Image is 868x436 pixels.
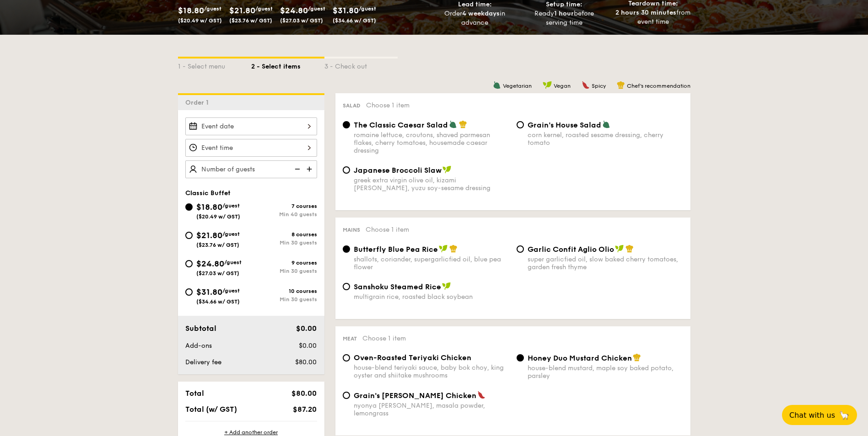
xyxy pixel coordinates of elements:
[178,58,251,71] div: 1 - Select menu
[280,5,308,16] span: $24.80
[185,189,231,197] span: Classic Buffet
[229,5,255,16] span: $21.80
[362,335,406,342] span: Choose 1 item
[503,83,532,89] span: Vegetarian
[185,203,193,211] input: $18.80/guest($20.49 w/ GST)7 coursesMin 40 guests
[185,429,317,436] div: + Add another order
[782,405,857,425] button: Chat with us🦙
[625,245,634,253] img: icon-chef-hat.a58ddaea.svg
[196,287,222,297] span: $31.80
[592,83,606,89] span: Spicy
[333,5,359,16] span: $31.80
[343,392,350,399] input: Grain's [PERSON_NAME] Chickennyonya [PERSON_NAME], masala powder, lemongrass
[554,10,574,17] strong: 1 hour
[251,239,317,246] div: Min 30 guests
[178,17,222,24] span: ($20.49 w/ GST)
[354,176,509,192] div: greek extra virgin olive oil, kizami [PERSON_NAME], yuzu soy-sesame dressing
[308,5,325,12] span: /guest
[196,230,222,240] span: $21.80
[354,255,509,271] div: shallots, coriander, supergarlicfied oil, blue pea flower
[290,160,303,178] img: icon-reduce.1d2dbef1.svg
[343,102,361,109] span: Salad
[354,293,509,301] div: multigrain rice, roasted black soybean
[185,160,317,178] input: Number of guests
[196,259,224,269] span: $24.80
[528,364,683,380] div: house-blend mustard, maple soy baked potato, parsley
[528,255,683,271] div: super garlicfied oil, slow baked cherry tomatoes, garden fresh thyme
[185,117,317,135] input: Event date
[612,8,694,27] div: from event time
[543,81,552,89] img: icon-vegan.f8ff3823.svg
[255,5,273,12] span: /guest
[366,226,409,234] span: Choose 1 item
[178,5,204,16] span: $18.80
[477,391,485,399] img: icon-spicy.37a8142b.svg
[434,9,516,27] div: Order in advance
[354,121,448,129] span: The Classic Caesar Salad
[617,81,625,89] img: icon-chef-hat.a58ddaea.svg
[459,120,467,128] img: icon-chef-hat.a58ddaea.svg
[528,245,614,254] span: Garlic Confit Aglio Olio
[299,342,317,350] span: $0.00
[517,245,524,253] input: Garlic Confit Aglio Oliosuper garlicfied oil, slow baked cherry tomatoes, garden fresh thyme
[343,283,350,290] input: Sanshoku Steamed Ricemultigrain rice, roasted black soybean
[251,268,317,274] div: Min 30 guests
[343,245,350,253] input: Butterfly Blue Pea Riceshallots, coriander, supergarlicfied oil, blue pea flower
[615,245,624,253] img: icon-vegan.f8ff3823.svg
[296,324,317,333] span: $0.00
[291,389,317,398] span: $80.00
[251,231,317,238] div: 8 courses
[627,83,690,89] span: Chef's recommendation
[528,131,683,147] div: corn kernel, roasted sesame dressing, cherry tomato
[354,353,471,362] span: Oven-Roasted Teriyaki Chicken
[185,324,216,333] span: Subtotal
[251,260,317,266] div: 9 courses
[251,296,317,303] div: Min 30 guests
[295,358,317,366] span: $80.00
[517,121,524,128] input: Grain's House Saladcorn kernel, roasted sesame dressing, cherry tomato
[222,202,240,209] span: /guest
[196,242,239,248] span: ($23.76 w/ GST)
[442,165,452,174] img: icon-vegan.f8ff3823.svg
[366,101,410,109] span: Choose 1 item
[222,287,240,294] span: /guest
[582,81,590,89] img: icon-spicy.37a8142b.svg
[354,391,476,400] span: Grain's [PERSON_NAME] Chicken
[343,335,357,342] span: Meat
[343,121,350,128] input: The Classic Caesar Saladromaine lettuce, croutons, shaved parmesan flakes, cherry tomatoes, house...
[222,231,240,237] span: /guest
[554,83,571,89] span: Vegan
[333,17,376,24] span: ($34.66 w/ GST)
[343,354,350,362] input: Oven-Roasted Teriyaki Chickenhouse-blend teriyaki sauce, baby bok choy, king oyster and shiitake ...
[185,342,212,350] span: Add-ons
[517,354,524,362] input: Honey Duo Mustard Chickenhouse-blend mustard, maple soy baked potato, parsley
[196,270,239,276] span: ($27.03 w/ GST)
[439,245,448,253] img: icon-vegan.f8ff3823.svg
[324,58,398,71] div: 3 - Check out
[354,166,442,175] span: Japanese Broccoli Slaw
[354,245,438,254] span: Butterfly Blue Pea Rice
[196,298,240,305] span: ($34.66 w/ GST)
[196,202,222,212] span: $18.80
[185,139,317,157] input: Event time
[185,405,237,414] span: Total (w/ GST)
[458,0,492,8] span: Lead time:
[789,411,835,420] span: Chat with us
[251,211,317,218] div: Min 40 guests
[633,353,641,362] img: icon-chef-hat.a58ddaea.svg
[185,358,221,366] span: Delivery fee
[293,405,317,414] span: $87.20
[280,17,323,24] span: ($27.03 w/ GST)
[251,203,317,209] div: 7 courses
[839,410,850,420] span: 🦙
[303,160,317,178] img: icon-add.58712e84.svg
[354,131,509,154] div: romaine lettuce, croutons, shaved parmesan flakes, cherry tomatoes, housemade caesar dressing
[229,17,272,24] span: ($23.76 w/ GST)
[185,288,193,296] input: $31.80/guest($34.66 w/ GST)10 coursesMin 30 guests
[185,232,193,239] input: $21.80/guest($23.76 w/ GST)8 coursesMin 30 guests
[442,282,451,290] img: icon-vegan.f8ff3823.svg
[354,402,509,417] div: nyonya [PERSON_NAME], masala powder, lemongrass
[359,5,376,12] span: /guest
[493,81,501,89] img: icon-vegetarian.fe4039eb.svg
[615,9,676,16] strong: 2 hours 30 minutes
